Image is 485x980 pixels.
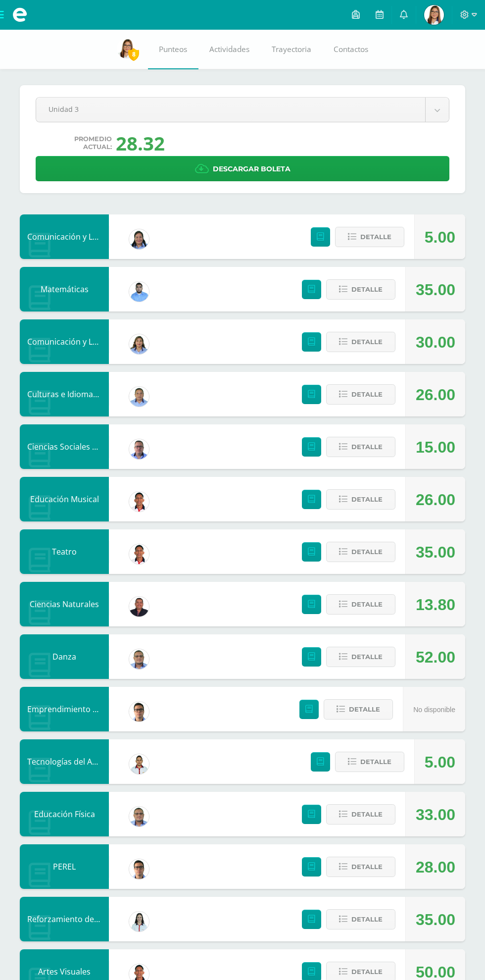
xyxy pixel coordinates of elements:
button: Detalle [326,542,395,562]
span: Detalle [351,648,383,666]
div: 28.00 [416,845,455,889]
div: 15.00 [416,425,455,469]
span: Detalle [351,543,383,561]
div: Ciencias Sociales Formación Ciudadana e Interculturalidad [20,424,109,469]
span: Detalle [360,753,391,771]
span: Detalle [351,805,383,824]
span: Detalle [351,385,383,404]
button: Detalle [326,437,395,457]
div: Ciencias Naturales [20,582,109,626]
img: 2b8a8d37dfce9e9e6e54bdeb0b7e5ca7.png [129,649,149,669]
span: Contactos [334,44,368,54]
div: 52.00 [416,635,455,679]
span: Unidad 3 [48,98,413,121]
button: Detalle [326,332,395,352]
div: 26.00 [416,477,455,522]
div: Culturas e Idiomas Mayas Garífuna o Xinca [20,372,109,416]
div: Tecnologías del Aprendizaje y la Comunicación [20,739,109,784]
button: Detalle [326,804,395,825]
img: ea7da6ec4358329a77271c763a2d9c46.png [129,492,149,512]
div: 35.00 [416,530,455,574]
div: Educación Musical [20,477,109,521]
button: Detalle [326,909,395,929]
img: d5f85972cab0d57661bd544f50574cc9.png [129,334,149,354]
a: Actividades [198,30,261,69]
span: Detalle [351,490,383,509]
div: 13.80 [416,582,455,627]
a: Trayectoria [261,30,323,69]
div: 26.00 [416,372,455,417]
span: Detalle [351,595,383,614]
span: Punteos [159,44,187,54]
span: Detalle [351,333,383,351]
div: 5.00 [425,740,455,784]
span: Detalle [351,438,383,456]
img: 2c9694ff7bfac5f5943f65b81010a575.png [129,754,149,774]
span: Trayectoria [272,44,311,54]
span: Actividades [209,44,249,54]
img: ea7da6ec4358329a77271c763a2d9c46.png [129,544,149,564]
div: Comunicación y Lenguaje, Idioma Extranjero [20,214,109,259]
div: PEREL [20,844,109,889]
div: Danza [20,634,109,679]
img: 8a517a26fde2b7d9032ce51f9264dd8d.png [129,229,149,249]
span: Detalle [351,858,383,876]
a: Descargar boleta [36,156,449,181]
span: Descargar boleta [213,157,291,181]
button: Detalle [335,752,404,772]
a: Contactos [323,30,380,69]
span: No disponible [413,706,455,714]
span: Detalle [360,228,391,246]
a: Unidad 3 [36,98,449,122]
img: eb3353383a6f38538fc46653588a2f8c.png [117,39,137,58]
button: Detalle [335,227,404,247]
span: Detalle [351,910,383,928]
img: 58211983430390fd978f7a65ba7f1128.png [129,387,149,407]
div: Comunicación y Lenguaje Idioma Español [20,319,109,364]
div: Educación Física [20,792,109,836]
div: 30.00 [416,320,455,364]
span: Detalle [351,280,383,299]
img: 7b62136f9b4858312d6e1286188a04bf.png [129,702,149,722]
button: Detalle [326,857,395,877]
div: 5.00 [425,215,455,259]
span: Detalle [349,700,380,719]
button: Detalle [326,489,395,510]
div: 35.00 [416,267,455,312]
div: Matemáticas [20,267,109,311]
img: 54ea75c2c4af8710d6093b43030d56ea.png [129,282,149,302]
div: Reforzamiento de Lectura [20,897,109,941]
button: Detalle [324,699,393,720]
div: Teatro [20,529,109,574]
img: 26b32a793cf393e8c14c67795abc6c50.png [129,597,149,617]
img: eb3353383a6f38538fc46653588a2f8c.png [424,5,444,25]
button: Detalle [326,279,395,300]
div: Emprendimiento para la Productividad [20,687,109,731]
button: Detalle [326,594,395,615]
button: Detalle [326,384,395,405]
span: Promedio actual: [74,135,112,151]
div: 28.32 [116,130,165,156]
button: Detalle [326,647,395,667]
img: 2b8a8d37dfce9e9e6e54bdeb0b7e5ca7.png [129,807,149,826]
img: 7b62136f9b4858312d6e1286188a04bf.png [129,859,149,879]
div: 35.00 [416,897,455,942]
div: 33.00 [416,792,455,837]
span: 8 [128,48,139,60]
img: a2a68af206104431f9ff9193871d4f52.png [129,912,149,931]
a: Punteos [148,30,198,69]
img: 13b0349025a0e0de4e66ee4ed905f431.png [129,439,149,459]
